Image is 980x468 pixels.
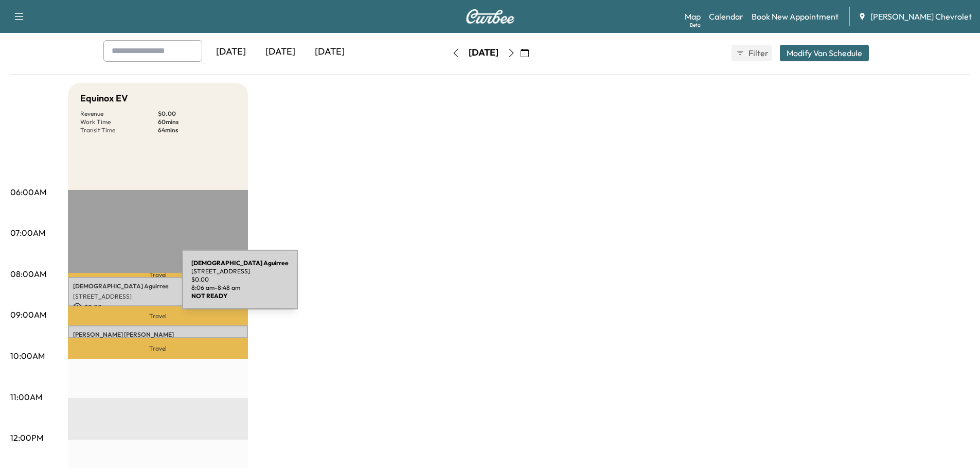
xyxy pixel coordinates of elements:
p: [STREET_ADDRESS] [73,292,243,301]
p: 08:00AM [10,268,46,280]
div: [DATE] [206,40,256,64]
div: [DATE] [256,40,305,64]
p: Transit Time [80,126,158,134]
b: [DEMOGRAPHIC_DATA] Aguirree [191,259,289,267]
button: Modify Van Schedule [780,45,869,61]
p: 12:00PM [10,431,43,444]
p: $ 0.00 [158,110,236,118]
a: MapBeta [685,10,701,23]
b: NOT READY [191,292,227,300]
p: Travel [68,306,248,326]
img: Curbee Logo [466,9,515,24]
p: [STREET_ADDRESS] [191,267,289,275]
p: Travel [68,273,248,277]
p: $ 0.00 [191,275,289,284]
button: Filter [732,45,772,61]
p: 06:00AM [10,186,46,198]
p: Work Time [80,118,158,126]
p: 07:00AM [10,227,45,239]
p: [PERSON_NAME] [PERSON_NAME] [73,331,243,339]
p: 60 mins [158,118,236,126]
span: [PERSON_NAME] Chevrolet [870,10,972,23]
p: 09:00AM [10,308,46,321]
p: Revenue [80,110,158,118]
h5: Equinox EV [80,91,128,106]
div: [DATE] [305,40,354,64]
a: Calendar [709,10,743,23]
p: $ 0.00 [73,303,243,312]
p: 8:06 am - 8:48 am [191,284,289,292]
p: [DEMOGRAPHIC_DATA] Aguirree [73,282,243,290]
div: [DATE] [469,46,498,59]
p: Travel [68,338,248,359]
span: Filter [749,47,767,59]
p: 64 mins [158,126,236,134]
a: Book New Appointment [752,10,839,23]
p: 10:00AM [10,350,45,362]
div: Beta [690,21,701,29]
p: 11:00AM [10,391,42,403]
